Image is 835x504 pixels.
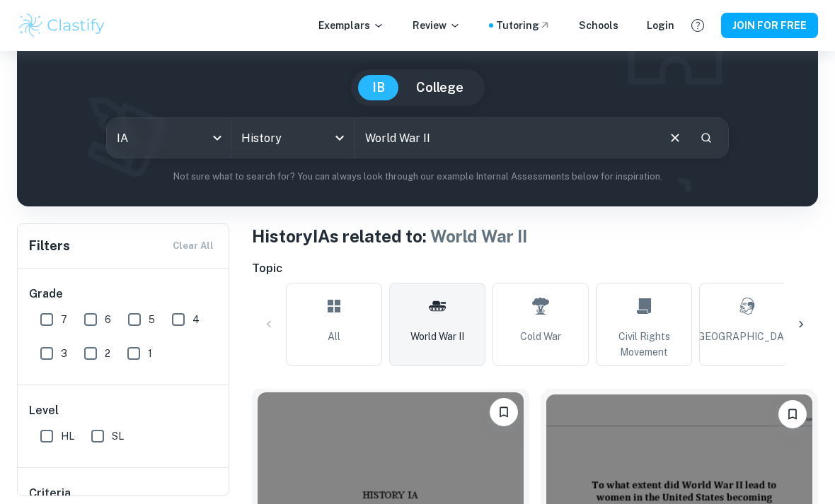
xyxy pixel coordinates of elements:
[402,75,478,100] button: College
[28,170,807,184] p: Not sure what to search for? You can always look through our example Internal Assessments below f...
[602,329,686,360] span: Civil Rights Movement
[695,329,800,344] span: [GEOGRAPHIC_DATA]
[112,428,124,444] span: SL
[662,124,689,151] button: Clear
[355,118,656,158] input: E.g. Nazi Germany, atomic bomb, USA politics...
[520,329,561,344] span: Cold War
[105,346,110,361] span: 2
[29,236,70,256] h6: Filters
[496,18,551,33] a: Tutoring
[358,75,399,100] button: IB
[252,260,818,277] h6: Topic
[328,329,340,344] span: All
[192,312,200,327] span: 4
[694,126,718,150] button: Search
[721,13,818,38] button: JOIN FOR FREE
[149,312,155,327] span: 5
[413,18,461,33] p: Review
[430,226,527,246] span: World War II
[29,402,219,419] h6: Level
[61,346,67,361] span: 3
[29,485,71,502] h6: Criteria
[410,329,464,344] span: World War II
[490,398,518,426] button: Please log in to bookmark exemplars
[330,128,350,148] button: Open
[105,312,111,327] span: 6
[107,118,231,158] div: IA
[686,13,710,37] button: Help and Feedback
[647,18,674,33] a: Login
[252,223,818,249] h1: History IAs related to:
[318,18,384,33] p: Exemplars
[29,286,219,303] h6: Grade
[579,18,618,33] a: Schools
[148,346,152,361] span: 1
[61,312,67,327] span: 7
[61,428,74,444] span: HL
[17,11,107,40] img: Clastify logo
[778,400,807,428] button: Please log in to bookmark exemplars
